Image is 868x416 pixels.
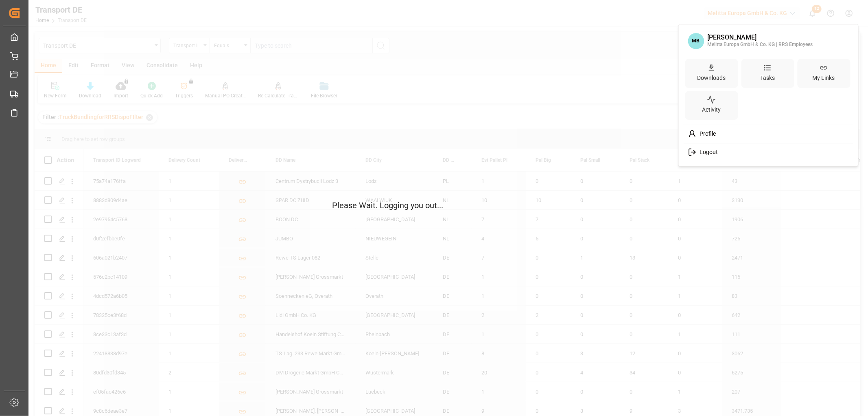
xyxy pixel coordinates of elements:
div: [PERSON_NAME] [707,34,813,41]
span: Logout [696,149,718,156]
span: Profile [696,130,716,138]
div: My Links [811,72,837,84]
p: Please Wait. Logging you out... [332,199,536,211]
div: Melitta Europa GmbH & Co. KG | RRS Employees [707,41,813,48]
div: Activity [700,104,722,116]
span: MB [688,33,704,49]
div: Tasks [759,72,776,84]
div: Downloads [695,72,727,84]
